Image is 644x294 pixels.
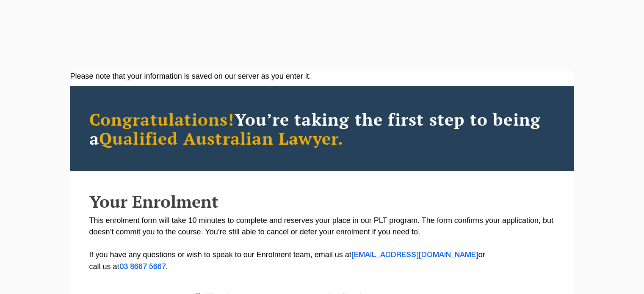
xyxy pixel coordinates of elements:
[99,127,344,149] span: Qualified Australian Lawyer.
[89,110,555,148] h2: You’re taking the first step to being a
[351,252,478,258] a: [EMAIL_ADDRESS][DOMAIN_NAME]
[70,71,574,82] div: Please note that your information is saved on our server as you enter it.
[89,108,235,130] span: Congratulations!
[89,215,555,273] p: This enrolment form will take 10 minutes to complete and reserves your place in our PLT program. ...
[89,192,555,211] h2: Your Enrolment
[119,264,166,270] a: 03 8667 5667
